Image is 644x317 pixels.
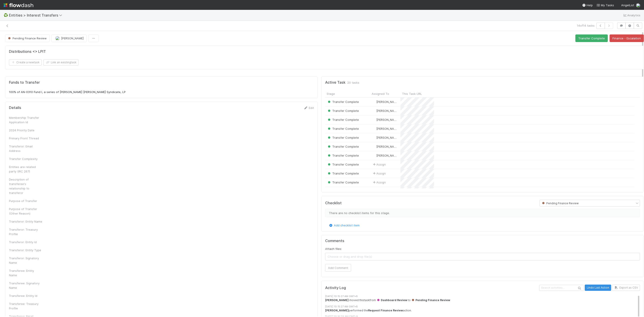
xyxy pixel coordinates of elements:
[372,118,376,121] img: avatar_abca0ba5-4208-44dd-8897-90682736f166.png
[372,162,386,167] span: Assign
[9,80,314,85] h5: Funds to Transfer
[577,23,595,28] span: 14 of 14 tasks
[610,34,644,42] button: Finance - Escalation
[4,1,33,9] img: logo-inverted-e16ddd16eac7371096b0.svg
[372,180,386,185] span: Assign
[9,281,42,290] div: Transferee: Signatory Name
[376,145,399,148] span: [PERSON_NAME]
[582,3,593,7] div: Help
[368,309,403,312] strong: Request Finance Review
[9,302,42,311] div: Transferee: Treasury Profile
[325,201,342,205] h5: Checklist
[9,136,42,140] div: Primary Front Thread
[327,162,359,167] div: Transfer Complete
[327,100,359,104] div: Transfer Complete
[9,144,42,153] div: Transferor: Email Address
[61,36,84,40] span: [PERSON_NAME]
[9,115,42,124] div: Membership Transfer Application Id
[5,34,50,42] button: Pending Finance Review
[325,239,640,243] h5: Comments
[325,247,342,251] label: Attach files:
[9,227,42,236] div: Transferor: Treasury Profile
[327,100,359,104] span: Transfer Complete
[596,3,614,7] a: My Tasks
[376,100,399,104] span: [PERSON_NAME]
[376,127,399,130] span: [PERSON_NAME]
[372,153,398,158] div: [PERSON_NAME]
[325,209,640,217] div: There are no checklist items for this stage.
[55,36,60,40] img: avatar_abca0ba5-4208-44dd-8897-90682736f166.png
[9,59,42,66] button: Create a newtask
[372,109,376,113] img: avatar_abca0ba5-4208-44dd-8897-90682736f166.png
[328,223,360,227] a: Add checklist item
[327,136,359,139] span: Transfer Complete
[376,154,399,157] span: [PERSON_NAME]
[372,171,386,176] div: Assign
[51,34,87,42] button: [PERSON_NAME]
[621,3,634,7] span: AngelList
[376,109,399,113] span: [PERSON_NAME]
[303,106,314,110] a: Edit
[327,117,359,122] div: Transfer Complete
[327,109,359,113] span: Transfer Complete
[636,3,640,8] img: avatar_d7f67417-030a-43ce-a3ce-a315a3ccfd08.png
[372,136,376,139] img: avatar_abca0ba5-4208-44dd-8897-90682736f166.png
[327,145,359,148] span: Transfer Complete
[327,180,359,185] div: Transfer Complete
[377,298,407,302] span: Dashboard Review
[372,109,398,113] div: [PERSON_NAME]
[9,157,42,161] div: Transfer Complexity
[612,285,640,291] button: Export as CSV
[372,127,376,130] img: avatar_abca0ba5-4208-44dd-8897-90682736f166.png
[325,253,640,260] span: Choose or drag and drop file(s)
[325,264,351,272] button: Add Comment
[9,240,42,244] div: Transferor: Entity Id
[9,207,42,216] div: Purpose of Transfer (Other Reason)
[327,171,359,176] div: Transfer Complete
[325,286,538,290] h5: Activity Log
[372,117,398,122] div: [PERSON_NAME]
[539,285,584,291] input: Search activities...
[327,144,359,149] div: Transfer Complete
[9,294,42,298] div: Transferee: Entity Id
[9,199,42,203] div: Purpose of Transfer
[9,248,42,252] div: Transferor: Entity Type
[327,181,359,184] span: Transfer Complete
[376,118,399,121] span: [PERSON_NAME]
[347,80,359,85] span: 20 tasks
[9,256,42,265] div: Transferor: Signatory Name
[372,135,398,140] div: [PERSON_NAME]
[372,145,376,148] img: avatar_abca0ba5-4208-44dd-8897-90682736f166.png
[623,13,640,18] a: Analytics
[43,59,78,66] button: Link an existingtask
[9,268,42,277] div: Transferee: Entity Name
[376,136,399,139] span: [PERSON_NAME]
[372,144,398,149] div: [PERSON_NAME]
[9,219,42,224] div: Transferor: Entity Name
[9,49,46,54] h5: Distributions <> LPIT
[7,36,47,40] span: Pending Finance Review
[327,91,335,96] span: Stage
[327,126,359,131] div: Transfer Complete
[327,153,359,158] div: Transfer Complete
[327,163,359,166] span: Transfer Complete
[325,80,345,85] h5: Active Task
[411,298,450,302] span: Pending Finance Review
[372,91,389,96] span: Assigned To
[541,202,579,205] span: Pending Finance Review
[372,100,398,104] div: [PERSON_NAME]
[372,154,376,157] img: avatar_abca0ba5-4208-44dd-8897-90682736f166.png
[325,309,349,312] strong: [PERSON_NAME]
[327,135,359,140] div: Transfer Complete
[372,126,398,131] div: [PERSON_NAME]
[327,109,359,113] div: Transfer Complete
[596,3,614,7] span: My Tasks
[585,285,611,291] button: Undo Last Action
[327,154,359,157] span: Transfer Complete
[4,13,8,17] span: ♻️
[9,90,314,94] p: 100% of AN-0310 Fund I, a series of [PERSON_NAME] [PERSON_NAME] Syndicate, LP
[327,127,359,130] span: Transfer Complete
[327,118,359,121] span: Transfer Complete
